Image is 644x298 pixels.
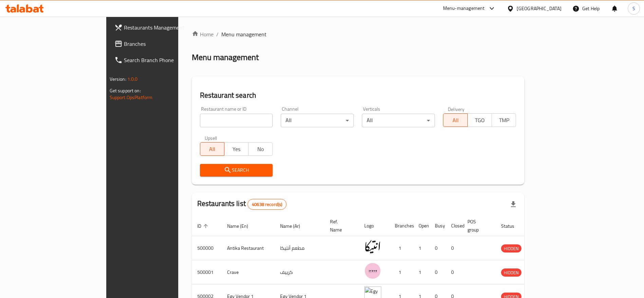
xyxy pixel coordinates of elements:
span: POS group [467,218,487,234]
div: All [281,114,354,127]
h2: Menu management [192,52,259,63]
th: Logo [359,216,389,236]
a: Branches [109,36,214,52]
img: Antika Restaurant [364,238,381,255]
div: HIDDEN [501,244,521,253]
button: All [200,142,224,156]
td: 0 [446,260,462,284]
button: TMP [492,113,516,127]
span: Restaurants Management [124,23,208,32]
button: Yes [224,142,249,156]
td: Crave [222,260,275,284]
input: Search for restaurant name or ID.. [200,114,273,127]
label: Upsell [205,135,217,140]
td: Antika Restaurant [222,236,275,260]
th: Busy [429,216,446,236]
span: Branches [124,40,208,48]
td: مطعم أنتيكا [275,236,325,260]
span: HIDDEN [501,269,521,277]
div: Total records count [247,199,287,210]
th: Branches [389,216,413,236]
span: Version: [110,75,126,83]
td: 1 [389,236,413,260]
span: Menu management [221,30,266,38]
h2: Restaurants list [197,199,287,210]
span: 1.0.0 [127,75,138,83]
a: Support.OpsPlatform [110,93,153,102]
a: Search Branch Phone [109,52,214,68]
td: 0 [446,236,462,260]
div: All [362,114,435,127]
span: All [446,115,465,125]
h2: Restaurant search [200,90,516,100]
td: 1 [389,260,413,284]
span: Get support on: [110,86,141,95]
li: / [216,30,219,38]
td: 1 [413,260,429,284]
td: 1 [413,236,429,260]
div: Menu-management [443,4,485,13]
div: Export file [505,196,521,212]
button: TGO [467,113,492,127]
td: 0 [429,260,446,284]
span: All [203,144,222,154]
span: Search [205,166,268,174]
img: Crave [364,262,381,279]
button: No [248,142,273,156]
span: Yes [227,144,246,154]
span: Name (En) [227,222,257,230]
span: Ref. Name [330,218,351,234]
nav: breadcrumb [192,30,525,38]
span: 40638 record(s) [248,201,286,208]
span: Status [501,222,523,230]
a: Restaurants Management [109,19,214,36]
button: All [443,113,467,127]
div: [GEOGRAPHIC_DATA] [517,5,562,12]
span: Name (Ar) [280,222,309,230]
span: TGO [471,115,489,125]
span: ID [197,222,210,230]
td: كرييف [275,260,325,284]
th: Closed [446,216,462,236]
span: No [251,144,270,154]
span: HIDDEN [501,245,521,253]
td: 0 [429,236,446,260]
span: TMP [495,115,513,125]
label: Delivery [448,107,465,111]
th: Open [413,216,429,236]
span: Search Branch Phone [124,56,208,64]
button: Search [200,164,273,176]
span: S [632,5,635,12]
